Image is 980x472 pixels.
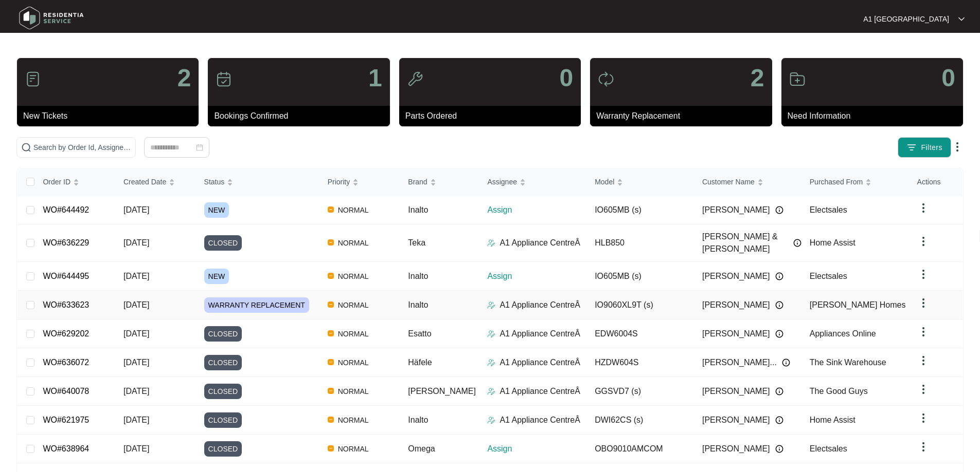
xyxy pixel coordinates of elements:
a: WO#638964 [43,444,89,453]
p: Need Information [788,110,963,122]
td: EDW6004S [586,319,694,348]
img: dropdown arrow [917,235,930,248]
p: A1 [GEOGRAPHIC_DATA] [863,14,949,24]
p: Bookings Confirmed [214,110,389,122]
a: WO#644492 [43,205,89,214]
span: [DATE] [123,358,149,367]
span: [DATE] [123,387,149,395]
img: Info icon [775,387,783,395]
input: Search by Order Id, Assignee Name, Customer Name, Brand and Model [33,142,131,153]
img: Assigner Icon [487,239,495,247]
th: Brand [400,168,479,196]
img: dropdown arrow [917,326,930,338]
span: Purchased From [810,176,863,187]
img: dropdown arrow [917,354,930,367]
img: dropdown arrow [958,16,965,22]
span: [DATE] [123,272,149,280]
span: NEW [204,202,229,218]
th: Order ID [34,168,115,196]
span: [PERSON_NAME] [408,387,476,395]
a: WO#636072 [43,358,89,367]
td: HLB850 [586,224,694,262]
img: icon [216,71,232,87]
span: Inalto [408,416,428,424]
img: Info icon [793,239,801,247]
span: Esatto [408,329,431,338]
span: CLOSED [204,326,242,342]
span: Electsales [810,205,847,214]
img: Info icon [775,272,783,280]
img: Vercel Logo [328,388,334,394]
span: The Good Guys [810,387,868,395]
th: Model [586,168,694,196]
span: Home Assist [810,416,856,424]
img: dropdown arrow [917,202,930,214]
p: Warranty Replacement [596,110,772,122]
p: 2 [177,66,191,90]
img: Info icon [775,330,783,338]
a: WO#644495 [43,272,89,280]
img: Vercel Logo [328,301,334,308]
span: Status [204,176,225,187]
img: icon [598,71,614,87]
td: DWI62CS (s) [586,406,694,435]
img: search-icon [21,142,31,153]
img: icon [789,71,806,87]
span: CLOSED [204,235,242,251]
span: Priority [328,176,350,187]
img: Assigner Icon [487,416,495,424]
a: WO#633623 [43,300,89,309]
span: Model [595,176,614,187]
span: Inalto [408,272,428,280]
span: Filters [921,142,942,153]
span: Teka [408,238,425,247]
a: WO#621975 [43,416,89,424]
span: Customer Name [702,176,755,187]
p: 0 [559,66,573,90]
img: residentia service logo [15,3,87,33]
p: New Tickets [23,110,199,122]
span: [PERSON_NAME] [702,443,770,455]
p: A1 Appliance CentreÂ [500,385,580,398]
span: [DATE] [123,238,149,247]
img: Vercel Logo [328,239,334,246]
span: CLOSED [204,355,242,370]
th: Assignee [479,168,586,196]
td: IO605MB (s) [586,262,694,291]
span: NORMAL [334,385,373,398]
td: HZDW604S [586,348,694,377]
img: Assigner Icon [487,330,495,338]
img: Vercel Logo [328,359,334,365]
td: OBO9010AMCOM [586,435,694,463]
span: Created Date [123,176,166,187]
span: NORMAL [334,237,373,249]
img: Info icon [775,301,783,309]
img: Vercel Logo [328,445,334,451]
span: [PERSON_NAME] [702,299,770,311]
span: Home Assist [810,238,856,247]
img: icon [25,71,41,87]
span: [PERSON_NAME]... [702,356,777,369]
img: Info icon [782,358,790,367]
p: Assign [487,204,586,216]
span: [DATE] [123,205,149,214]
span: Assignee [487,176,517,187]
span: [PERSON_NAME] & [PERSON_NAME] [702,231,788,255]
img: icon [407,71,423,87]
th: Actions [909,168,963,196]
img: Vercel Logo [328,417,334,423]
img: Assigner Icon [487,358,495,367]
img: Vercel Logo [328,273,334,279]
img: dropdown arrow [917,297,930,309]
span: [DATE] [123,329,149,338]
img: dropdown arrow [917,383,930,395]
th: Created Date [115,168,196,196]
img: dropdown arrow [917,268,930,280]
span: Omega [408,444,435,453]
span: NORMAL [334,356,373,369]
button: filter iconFilters [898,137,951,158]
th: Purchased From [801,168,909,196]
span: NORMAL [334,443,373,455]
p: A1 Appliance CentreÂ [500,237,580,249]
p: A1 Appliance CentreÂ [500,299,580,311]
